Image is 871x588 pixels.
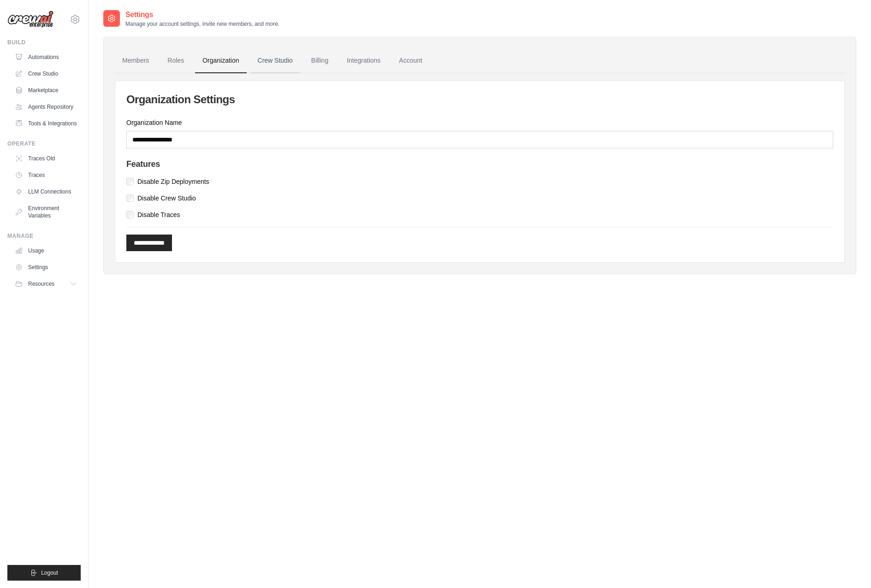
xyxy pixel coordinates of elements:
[125,20,279,28] p: Manage your account settings, invite new members, and more.
[7,39,81,46] div: Build
[11,201,81,223] a: Environment Variables
[11,276,81,291] button: Resources
[11,184,81,199] a: LLM Connections
[7,232,81,240] div: Manage
[195,48,246,73] a: Organization
[11,151,81,166] a: Traces Old
[41,569,58,576] span: Logout
[7,11,53,28] img: Logo
[160,48,191,73] a: Roles
[11,66,81,81] a: Crew Studio
[11,168,81,182] a: Traces
[11,260,81,275] a: Settings
[137,194,196,203] label: Disable Crew Studio
[11,116,81,131] a: Tools & Integrations
[7,140,81,147] div: Operate
[28,280,54,288] span: Resources
[250,48,300,73] a: Crew Studio
[339,48,388,73] a: Integrations
[125,9,279,20] h2: Settings
[11,83,81,98] a: Marketplace
[11,50,81,65] a: Automations
[11,243,81,258] a: Usage
[126,118,833,127] label: Organization Name
[11,100,81,114] a: Agents Repository
[7,565,81,581] button: Logout
[115,48,156,73] a: Members
[137,177,209,186] label: Disable Zip Deployments
[304,48,336,73] a: Billing
[391,48,430,73] a: Account
[126,92,833,107] h2: Organization Settings
[126,159,833,170] h4: Features
[137,210,180,219] label: Disable Traces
